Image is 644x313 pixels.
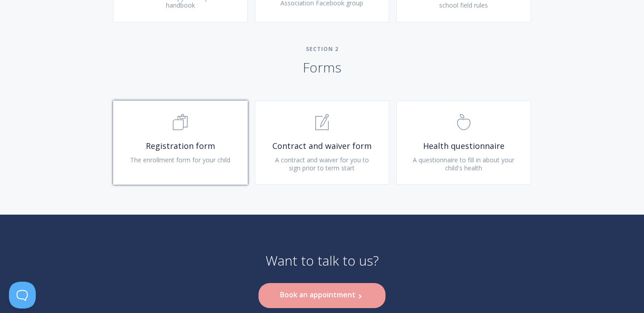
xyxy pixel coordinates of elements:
span: Health questionnaire [410,141,517,151]
span: The enrollment form for your child [130,156,230,164]
span: A questionnaire to fill in about your child's health [413,156,514,172]
iframe: Toggle Customer Support [9,282,36,309]
a: Registration form The enrollment form for your child [113,101,248,185]
span: A contract and waiver for you to sign prior to term start [275,156,369,172]
a: Book an appointment [258,283,385,308]
span: Registration form [127,141,234,151]
span: Contract and waiver form [269,141,376,151]
a: Health questionnaire A questionnaire to fill in about your child's health [396,101,531,185]
p: Want to talk to us? [266,252,379,283]
a: Contract and waiver form A contract and waiver for you to sign prior to term start [255,101,390,185]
